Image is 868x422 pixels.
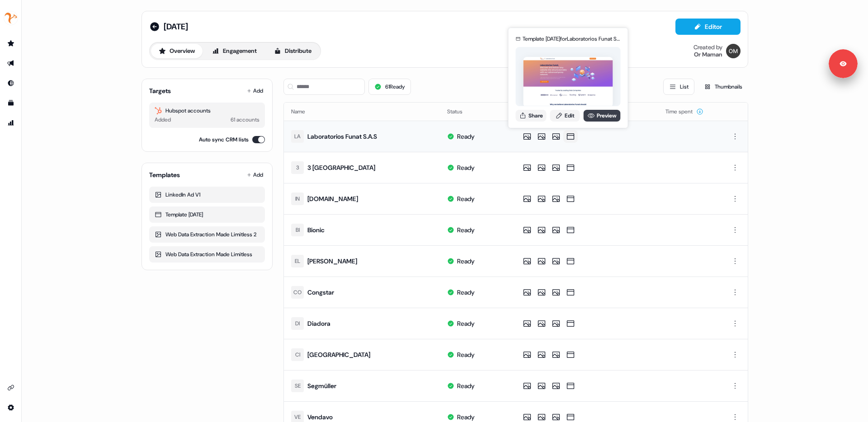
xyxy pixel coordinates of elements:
a: Go to integrations [4,380,18,395]
div: Added [155,115,171,124]
div: BI [296,225,300,234]
div: [DOMAIN_NAME] [307,194,358,203]
div: Ready [457,257,475,266]
a: Go to Inbound [4,76,18,90]
div: CI [295,350,300,359]
button: Name [291,103,316,120]
div: Ready [457,288,475,297]
div: EL [295,257,300,266]
div: LA [294,132,301,141]
div: Diadora [307,319,330,328]
a: Go to integrations [4,400,18,415]
a: Preview [584,110,621,122]
div: Templates [149,170,180,179]
button: Add [245,84,265,97]
div: Ready [457,319,475,328]
div: Targets [149,86,171,95]
div: [PERSON_NAME] [307,257,357,266]
div: VE [294,413,301,422]
button: Editor [675,19,741,35]
div: Ready [457,225,475,234]
div: Ready [457,132,475,141]
button: Share [516,110,547,122]
div: Segmüller [307,381,336,390]
div: Ready [457,163,475,172]
button: Add [245,169,265,181]
img: Or [726,44,741,58]
button: List [663,79,694,95]
label: Auto sync CRM lists [199,135,249,144]
a: Go to attribution [4,116,18,130]
a: Edit [550,110,580,122]
button: Time spent [665,103,703,120]
div: Web Data Extraction Made Limitless [155,250,259,259]
button: Engagement [204,44,264,58]
div: Laboratorios Funat S.A.S [307,132,377,141]
a: Go to prospects [4,36,18,51]
img: asset preview [524,57,613,107]
div: Bionic [307,225,325,234]
button: Thumbnails [698,79,748,95]
div: Congstar [307,288,334,297]
div: Or Maman [694,51,722,58]
div: Web Data Extraction Made Limitless 2 [155,230,259,239]
a: Go to templates [4,96,18,110]
div: Template [DATE] for Laboratorios Funat S.A.S [523,34,621,43]
div: Hubspot accounts [155,106,259,115]
div: Created by [693,44,722,51]
div: Ready [457,413,475,422]
div: Vendavo [307,413,333,422]
div: 61 accounts [231,115,259,124]
button: Overview [151,44,203,58]
div: Ready [457,381,475,390]
div: Template [DATE] [155,210,259,219]
div: DI [295,319,300,328]
a: Editor [675,23,741,33]
a: Go to outbound experience [4,56,18,70]
div: SE [295,381,301,390]
div: 3 [296,163,299,172]
span: [DATE] [164,21,188,32]
div: IN [295,194,300,203]
div: Ready [457,194,475,203]
div: CO [293,288,302,297]
button: Status [447,103,473,120]
div: [GEOGRAPHIC_DATA] [307,350,370,359]
button: Distribute [266,44,319,58]
div: LinkedIn Ad V1 [155,190,259,199]
div: 3 [GEOGRAPHIC_DATA] [307,163,375,172]
button: 61Ready [368,79,411,95]
div: Ready [457,350,475,359]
